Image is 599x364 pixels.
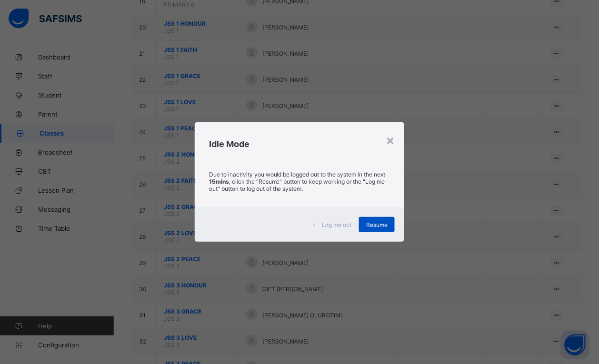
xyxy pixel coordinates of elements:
p: Due to inactivity you would be logged out to the system in the next , click the "Resume" button t... [209,171,390,192]
h2: Idle Mode [209,139,390,149]
div: × [386,132,395,148]
span: Resume [366,221,388,228]
strong: 15mins [209,178,229,185]
span: Log me out [322,221,351,228]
